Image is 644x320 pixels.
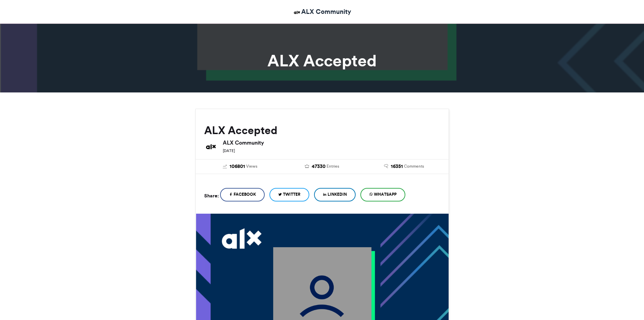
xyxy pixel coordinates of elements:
span: Entries [327,163,339,169]
h5: Share: [204,191,219,200]
a: LinkedIn [314,188,356,201]
a: Facebook [220,188,265,201]
h2: ALX Accepted [204,124,440,136]
span: 106801 [230,163,245,170]
a: ALX Community [293,7,351,17]
a: 106801 Views [204,163,276,170]
span: Views [246,163,257,169]
img: ALX Community [293,8,301,17]
a: Twitter [269,188,309,201]
span: LinkedIn [328,191,347,197]
span: Twitter [283,191,301,197]
a: WhatsApp [360,188,405,201]
small: [DATE] [223,148,235,153]
span: 47330 [312,163,326,170]
h6: ALX Community [223,140,440,145]
span: Facebook [234,191,256,197]
span: 16351 [391,163,403,170]
h1: ALX Accepted [135,52,510,69]
a: 47330 Entries [286,163,358,170]
a: 16351 Comments [368,163,440,170]
span: Comments [404,163,424,169]
img: ALX Community [204,140,218,153]
span: WhatsApp [374,191,397,197]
